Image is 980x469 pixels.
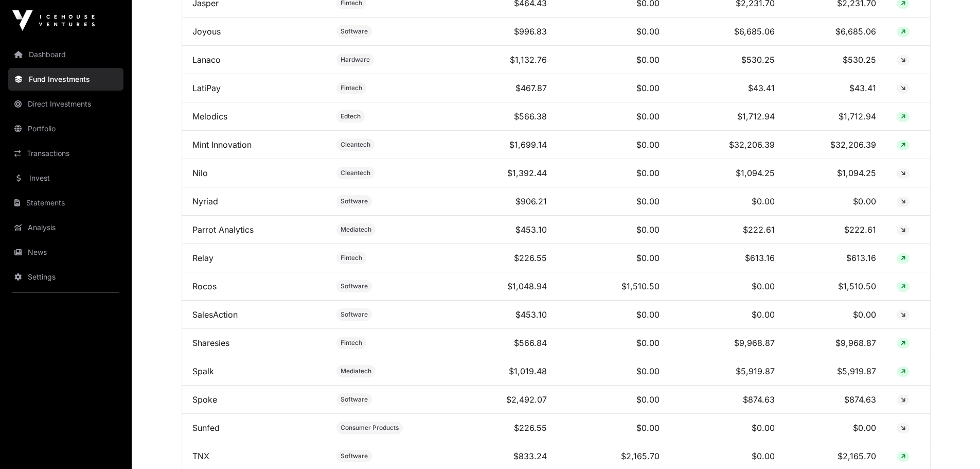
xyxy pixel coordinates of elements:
span: Hardware [341,56,370,64]
td: $613.16 [785,244,886,272]
td: $874.63 [670,386,785,414]
td: $0.00 [557,18,670,46]
span: Fintech [341,84,362,92]
td: $0.00 [557,357,670,386]
a: Direct Investments [8,93,123,115]
a: SalesAction [192,309,238,320]
td: $32,206.39 [670,131,785,159]
td: $1,094.25 [785,159,886,187]
td: $0.00 [557,386,670,414]
td: $1,132.76 [436,46,557,74]
td: $1,510.50 [557,272,670,301]
a: Statements [8,192,123,214]
td: $43.41 [670,74,785,102]
a: Relay [192,253,213,263]
span: Edtech [341,112,361,120]
td: $1,712.94 [670,102,785,131]
td: $530.25 [670,46,785,74]
a: Sunfed [192,423,220,433]
a: Fund Investments [8,68,123,91]
td: $0.00 [557,216,670,244]
td: $0.00 [557,74,670,102]
iframe: Chat Widget [929,420,980,469]
a: TNX [192,451,209,461]
td: $0.00 [557,414,670,442]
a: Nilo [192,168,208,178]
td: $0.00 [557,102,670,131]
td: $0.00 [557,244,670,272]
td: $1,019.48 [436,357,557,386]
td: $222.61 [785,216,886,244]
span: Cleantech [341,169,370,177]
td: $566.84 [436,329,557,357]
span: Consumer Products [341,424,399,432]
a: Dashboard [8,43,123,66]
a: Portfolio [8,117,123,140]
td: $1,712.94 [785,102,886,131]
td: $0.00 [557,187,670,216]
td: $0.00 [670,272,785,301]
td: $0.00 [785,301,886,329]
td: $0.00 [785,414,886,442]
td: $5,919.87 [670,357,785,386]
td: $43.41 [785,74,886,102]
span: Fintech [341,339,362,347]
td: $467.87 [436,74,557,102]
a: Rocos [192,281,217,291]
a: Melodics [192,111,227,121]
a: Transactions [8,142,123,165]
a: Spalk [192,366,214,376]
a: Nyriad [192,196,218,206]
td: $613.16 [670,244,785,272]
span: Cleantech [341,141,370,149]
a: Joyous [192,26,221,37]
a: Settings [8,266,123,288]
img: Icehouse Ventures Logo [12,10,95,31]
a: Lanaco [192,55,221,65]
td: $6,685.06 [785,18,886,46]
td: $6,685.06 [670,18,785,46]
td: $9,968.87 [670,329,785,357]
td: $1,510.50 [785,272,886,301]
a: Parrot Analytics [192,224,254,235]
td: $1,094.25 [670,159,785,187]
td: $226.55 [436,244,557,272]
td: $906.21 [436,187,557,216]
td: $1,392.44 [436,159,557,187]
a: LatiPay [192,83,221,93]
td: $453.10 [436,301,557,329]
span: Software [341,197,368,205]
td: $0.00 [557,159,670,187]
td: $0.00 [557,131,670,159]
td: $5,919.87 [785,357,886,386]
span: Mediatech [341,225,371,234]
span: Mediatech [341,367,371,375]
td: $0.00 [557,329,670,357]
td: $0.00 [670,187,785,216]
a: Spoke [192,394,217,405]
a: Mint Innovation [192,140,252,150]
td: $0.00 [785,187,886,216]
td: $222.61 [670,216,785,244]
span: Software [341,452,368,460]
td: $996.83 [436,18,557,46]
span: Software [341,27,368,36]
a: Invest [8,167,123,189]
a: Sharesies [192,338,229,348]
td: $453.10 [436,216,557,244]
a: Analysis [8,216,123,239]
td: $566.38 [436,102,557,131]
span: Fintech [341,254,362,262]
td: $0.00 [557,46,670,74]
span: Software [341,282,368,290]
a: News [8,241,123,264]
td: $1,699.14 [436,131,557,159]
td: $0.00 [557,301,670,329]
td: $530.25 [785,46,886,74]
span: Software [341,395,368,404]
td: $32,206.39 [785,131,886,159]
td: $2,492.07 [436,386,557,414]
td: $874.63 [785,386,886,414]
span: Software [341,310,368,319]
